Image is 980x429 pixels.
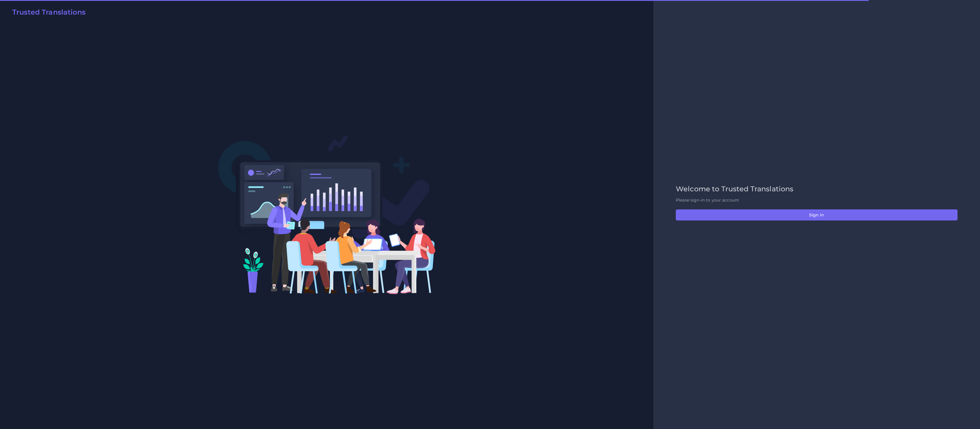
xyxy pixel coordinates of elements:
h2: Trusted Translations [12,8,85,17]
h2: Welcome to Trusted Translations [676,185,958,193]
p: Please sign-in to your account [676,197,958,203]
img: Login V2 [218,135,436,294]
a: Trusted Translations [8,8,85,19]
button: Sign in [676,209,958,220]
